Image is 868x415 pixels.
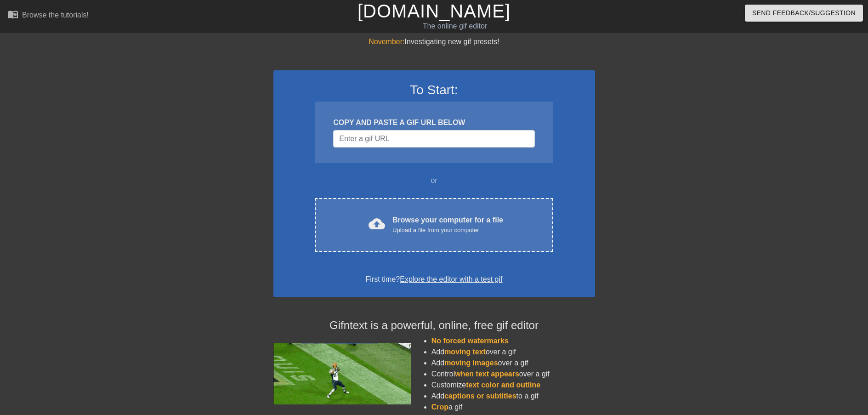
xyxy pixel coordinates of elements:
[431,347,595,358] li: Add over a gif
[444,348,486,356] span: moving text
[455,370,519,378] span: when text appears
[273,36,595,47] div: Investigating new gif presets!
[431,403,448,411] span: Crop
[392,215,503,235] div: Browse your computer for a file
[333,130,534,148] input: Username
[431,391,595,402] li: Add to a gif
[444,392,516,400] span: captions or subtitles
[7,9,89,23] a: Browse the tutorials!
[22,11,89,19] div: Browse the tutorials!
[369,38,404,45] span: November:
[273,319,595,332] h4: Gifntext is a powerful, online, free gif editor
[392,226,503,235] div: Upload a file from your computer
[294,21,616,32] div: The online gif editor
[752,7,856,19] span: Send Feedback/Suggestion
[369,216,385,232] span: cloud_upload
[7,9,18,20] span: menu_book
[273,343,411,404] img: football_small.gif
[431,402,595,413] li: a gif
[745,5,863,22] button: Send Feedback/Suggestion
[431,380,595,391] li: Customize
[357,1,511,21] a: [DOMAIN_NAME]
[285,274,583,285] div: First time?
[297,175,571,186] div: or
[444,359,498,367] span: moving images
[400,275,502,283] a: Explore the editor with a test gif
[431,358,595,369] li: Add over a gif
[333,117,534,128] div: COPY AND PASTE A GIF URL BELOW
[466,381,540,389] span: text color and outline
[431,337,509,345] span: No forced watermarks
[431,369,595,380] li: Control over a gif
[285,82,583,98] h3: To Start:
